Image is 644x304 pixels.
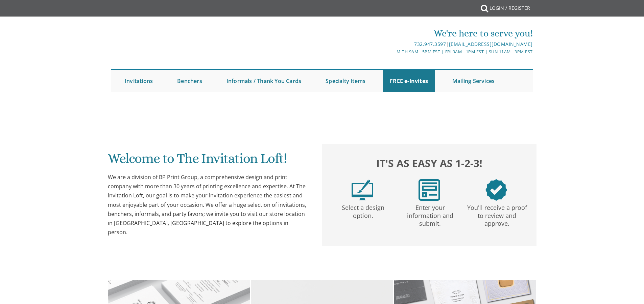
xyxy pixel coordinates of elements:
a: [EMAIL_ADDRESS][DOMAIN_NAME] [449,41,533,47]
div: M-Th 9am - 5pm EST | Fri 9am - 1pm EST | Sun 11am - 3pm EST [252,48,533,55]
h1: Welcome to The Invitation Loft! [108,151,309,171]
div: We are a division of BP Print Group, a comprehensive design and print company with more than 30 y... [108,173,309,237]
a: 732.947.3597 [414,41,446,47]
img: step2.png [419,179,440,201]
p: Select a design option. [331,201,395,220]
a: Invitations [118,70,160,92]
div: We're here to serve you! [252,27,533,40]
img: step1.png [352,179,373,201]
a: Specialty Items [319,70,372,92]
a: Informals / Thank You Cards [220,70,308,92]
div: | [252,40,533,48]
a: Benchers [170,70,209,92]
p: You'll receive a proof to review and approve. [465,201,529,228]
a: Mailing Services [446,70,501,92]
p: Enter your information and submit. [398,201,462,228]
img: step3.png [485,179,507,201]
a: FREE e-Invites [383,70,435,92]
h2: It's as easy as 1-2-3! [329,156,530,171]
